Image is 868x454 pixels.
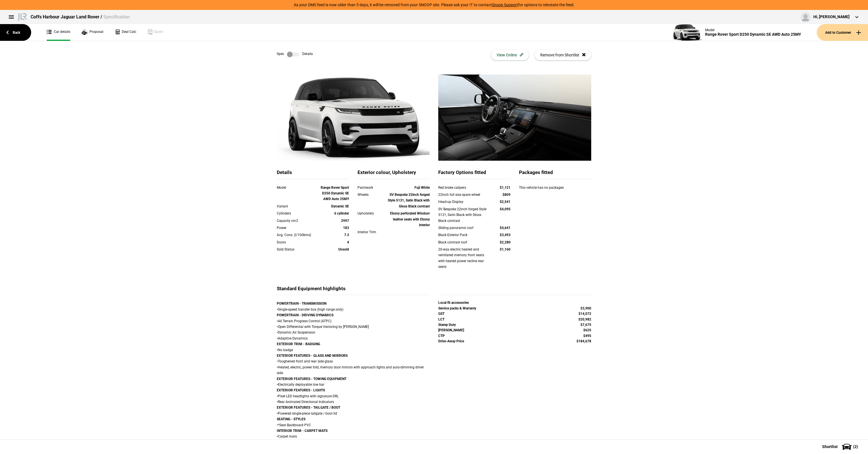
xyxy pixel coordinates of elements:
div: Coffs Harbour Jaguar Land Rover / [31,14,130,20]
button: Shortlist(2) [814,440,868,454]
div: Wheels [358,192,386,198]
strong: LCT [438,317,444,321]
strong: Stamp Duty [438,323,456,327]
div: Capacity cm3 [277,218,320,224]
span: Shortlist [822,445,838,449]
strong: Dynamic SE [331,204,349,208]
div: 20-way electric heated and ventilated memory front seats with heated power recline rear seats [438,247,489,270]
strong: CTP [438,334,445,338]
strong: Ebony perforated Windsor leather seats with Ebony interior [390,211,430,227]
strong: $7,675 [580,323,591,327]
strong: 7.3 [344,233,349,237]
span: ( 2 ) [853,445,858,449]
a: Proposal [82,24,103,41]
div: Power [277,225,320,231]
div: Hi, [PERSON_NAME] [813,14,850,20]
strong: $625 [583,328,591,332]
strong: 6 cylinder [334,211,349,215]
strong: EXTERIOR FEATURES - LIGHTS [277,388,325,392]
div: 22inch full size spare wheel [438,192,489,198]
div: Packages fitted [519,169,591,179]
strong: EXTERIOR TRIM - BADGING [277,342,320,346]
span: Specification [103,14,130,20]
div: Cylinders [277,211,320,216]
div: Doors [277,239,320,245]
div: Paintwork [358,185,386,190]
div: SV Bespoke 22inch forged Style 5131, Satin Black with Gloss Black contrast [438,206,489,224]
button: Remove from Shortlist [535,50,591,60]
strong: $2,280 [500,240,510,244]
strong: Range Rover Sport D250 Dynamic SE AWD Auto 25MY [321,186,349,201]
strong: EXTERIOR FEATURES - TOWING EQUIPMENT [277,377,346,381]
strong: Service packs & Warranty [438,306,476,310]
strong: GST [438,312,444,316]
strong: $3,900 [580,306,591,310]
strong: POWERTRAIN - DRIVING DYNAMICS [277,313,333,317]
strong: Fuji White [414,186,430,190]
div: Factory Options fitted [438,169,510,179]
strong: $4,095 [500,207,510,211]
div: Model [277,185,320,190]
strong: Local fit accessories [438,301,469,305]
strong: POWERTRAIN - TRANSMISSION [277,302,326,306]
div: Standard Equipment highlights [277,285,430,295]
div: Variant [277,203,320,209]
a: Snoop Support [492,3,518,7]
button: View Online [491,50,529,60]
div: Exterior colour, Upholstery [358,169,430,179]
div: Avg. Cons. (l/100kms) [277,232,320,238]
div: Details [277,169,349,179]
strong: SEATING - STYLES [277,417,305,421]
strong: $495 [583,334,591,338]
strong: EXTERIOR FEATURES - TAILGATE / BOOT [277,406,340,410]
strong: SV Bespoke 22inch forged Style 5131, Satin Black with Gloss Black contrast [388,193,430,208]
strong: $3,493 [500,233,510,237]
strong: $2,541 [500,200,510,204]
div: Model [705,28,801,32]
div: Head-up Display [438,199,489,205]
a: Deal Calc [115,24,136,41]
strong: Unsold [338,247,349,251]
div: Black Exterior Pack [438,232,489,238]
strong: Drive-Away Price [438,339,464,343]
img: landrover.png [17,12,28,21]
strong: $1,121 [500,186,510,190]
strong: 2997 [341,219,349,223]
strong: 183 [343,226,349,230]
strong: INTERIOR TRIM - CARPET MATS [277,429,327,433]
strong: $14,072 [578,312,591,316]
button: Add to Customer [817,24,868,41]
div: Sold Status [277,247,320,252]
div: This vehicle has no packages [519,185,591,196]
strong: [PERSON_NAME] [438,328,464,332]
strong: EXTERIOR FEATURES - GLASS AND MIRRORS [277,354,348,358]
strong: $809 [503,193,510,197]
strong: $184,678 [576,339,591,343]
div: Black contrast roof [438,239,489,245]
strong: $20,982 [578,317,591,321]
strong: 4 [347,240,349,244]
div: Sliding panoramic roof [438,225,489,231]
strong: $1,160 [500,247,510,251]
div: Range Rover Sport D250 Dynamic SE AWD Auto 25MY [705,32,801,37]
div: Red brake calipers [438,185,489,190]
div: Spec Details [277,52,313,57]
strong: $4,641 [500,226,510,230]
div: Interior Trim [358,229,386,235]
div: Upholstery [358,211,386,216]
a: Car details [47,24,70,41]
